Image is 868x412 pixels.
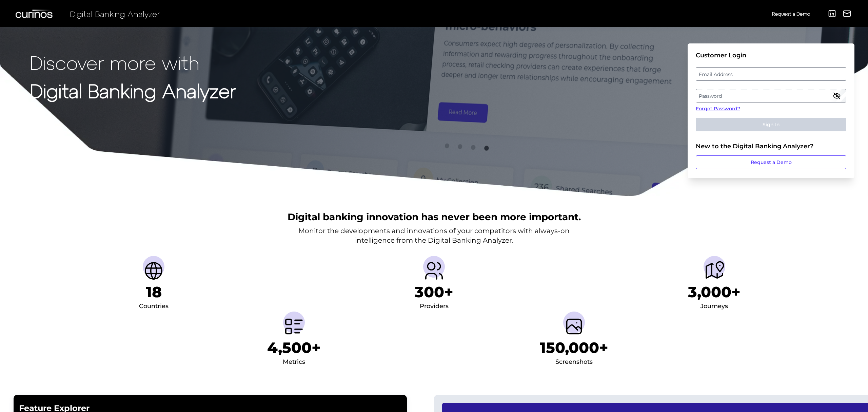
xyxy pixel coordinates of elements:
a: Request a Demo [772,8,810,19]
button: Sign In [696,118,846,131]
p: Monitor the developments and innovations of your competitors with always-on intelligence from the... [298,226,570,245]
img: Curinos [16,10,54,18]
label: Email Address [696,68,846,80]
img: Countries [143,260,164,282]
a: Request a Demo [696,155,846,169]
strong: Digital Banking Analyzer [30,79,236,102]
img: Journeys [704,260,725,282]
h1: 18 [146,283,162,301]
h1: 4,500+ [267,339,321,357]
img: Metrics [283,316,305,337]
span: Request a Demo [772,11,810,17]
div: Screenshots [555,357,593,368]
h1: 150,000+ [540,339,608,357]
a: Forgot Password? [696,105,846,112]
div: Metrics [283,357,305,368]
div: Providers [420,301,449,312]
span: Digital Banking Analyzer [70,9,160,19]
h1: 3,000+ [688,283,741,301]
p: Discover more with [30,52,236,73]
div: New to the Digital Banking Analyzer? [696,143,846,150]
img: Screenshots [563,316,585,337]
img: Providers [423,260,445,282]
div: Customer Login [696,52,846,59]
div: Journeys [701,301,728,312]
label: Password [696,90,846,102]
h1: 300+ [415,283,453,301]
div: Countries [139,301,169,312]
h2: Digital banking innovation has never been more important. [288,210,581,223]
